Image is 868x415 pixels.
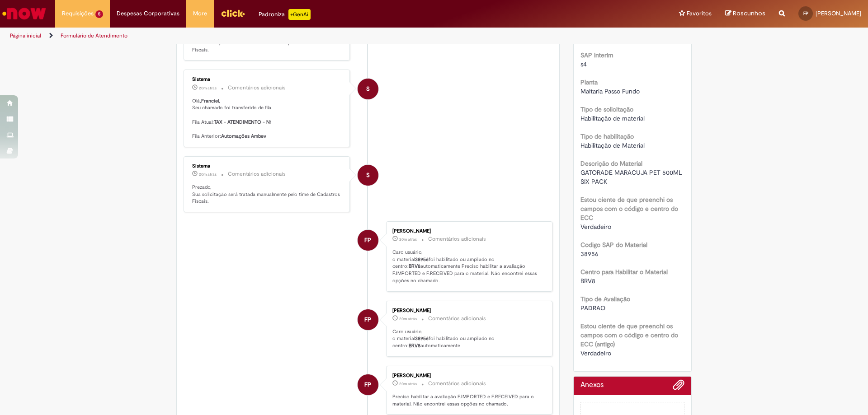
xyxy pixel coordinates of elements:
b: Estou ciente de que preenchi os campos com o código e centro do ECC (antigo) [580,322,678,348]
div: Franciel Perin [358,230,378,251]
b: BRV8 [409,342,420,349]
time: 30/09/2025 10:39:51 [399,237,417,242]
span: Verdadeiro [580,223,611,231]
span: FP [364,229,371,251]
span: S [366,78,370,100]
b: Planta [580,78,598,86]
button: Adicionar anexos [673,379,684,395]
img: click_logo_yellow_360x200.png [221,6,245,20]
span: 20m atrás [199,172,217,177]
div: System [358,165,378,186]
span: Favoritos [687,9,712,18]
a: Formulário de Atendimento [61,32,127,39]
small: Comentários adicionais [428,380,486,387]
span: Verdadeiro [580,349,611,357]
a: Página inicial [10,32,41,39]
span: Requisições [62,9,94,18]
span: 20m atrás [399,237,417,242]
span: 38956 [580,250,599,258]
p: Preciso habilitar a avaliação F.IMPORTED e F.RECEIVED para o material. Não encontrei essas opções... [392,393,543,407]
span: Habilitação de material [580,114,645,122]
b: Franciel [201,98,219,104]
p: +GenAi [288,9,311,20]
span: s4 [580,60,587,68]
a: Rascunhos [725,9,765,18]
b: Centro para Habilitar o Material [580,268,668,276]
ul: Trilhas de página [7,28,572,44]
time: 30/09/2025 10:39:50 [399,381,417,387]
b: Automações Ambev [221,133,266,140]
div: [PERSON_NAME] [392,373,543,378]
span: FP [364,309,371,331]
span: 20m atrás [199,85,217,91]
img: ServiceNow [1,5,47,23]
b: Descrição do Material [580,159,642,168]
span: [PERSON_NAME] [816,9,861,17]
b: Tipo de Avaliação [580,295,630,303]
p: Caro usuário, o material foi habilitado ou ampliado no centro: automaticamente Preciso habilitar ... [392,249,543,284]
div: Sistema [192,163,343,169]
time: 30/09/2025 10:39:50 [399,316,417,322]
p: Caro usuário, o material foi habilitado ou ampliado no centro: automaticamente [392,328,543,350]
div: Sistema [192,77,343,82]
b: Codigo SAP do Material [580,241,647,249]
p: Olá, , Seu chamado foi transferido de fila. Fila Atual: Fila Anterior: [192,98,343,140]
div: System [358,79,378,99]
time: 30/09/2025 10:39:53 [199,85,217,91]
span: FP [364,374,371,396]
b: BRV8 [409,263,420,270]
b: Estou ciente de que preenchi os campos com o código e centro do ECC [580,196,678,222]
div: Padroniza [259,9,311,20]
div: Franciel Perin [358,374,378,395]
span: Rascunhos [733,9,765,18]
div: Franciel Perin [358,309,378,330]
span: Despesas Corporativas [117,9,179,18]
b: Tipo de solicitação [580,105,633,113]
small: Comentários adicionais [228,170,286,178]
span: More [193,9,207,18]
b: 38956 [415,256,429,263]
h2: Anexos [580,381,604,389]
span: 20m atrás [399,381,417,387]
span: 20m atrás [399,316,417,322]
b: SAP Interim [580,51,613,59]
div: [PERSON_NAME] [392,228,543,234]
time: 30/09/2025 10:39:53 [199,172,217,177]
span: PADRAO [580,304,605,312]
span: Maltaria Passo Fundo [580,87,640,95]
p: Prezado, Sua solicitação será tratada manualmente pelo time de Cadastros Fiscais. [192,184,343,205]
span: BRV8 [580,277,595,285]
span: GATORADE MARACUJA PET 500ML SIX PACK [580,168,684,186]
b: 38956 [415,335,429,342]
div: [PERSON_NAME] [392,308,543,313]
small: Comentários adicionais [228,84,286,92]
span: Habilitação de Material [580,141,645,149]
span: S [366,164,370,186]
span: FP [803,10,808,16]
b: TAX - ATENDIMENTO - N1 [214,119,272,126]
small: Comentários adicionais [428,315,486,322]
b: Tipo de habilitação [580,132,634,140]
span: 5 [95,10,103,18]
small: Comentários adicionais [428,235,486,243]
